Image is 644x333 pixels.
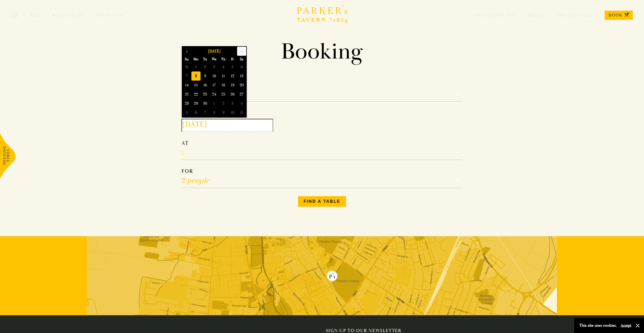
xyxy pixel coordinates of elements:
button: Close and accept [635,323,640,328]
span: 9 [201,71,210,81]
span: 14 [182,81,191,90]
span: 2 [201,62,210,71]
button: » [237,47,246,56]
span: 19 [228,81,237,90]
span: 18 [219,81,228,90]
span: 7 [201,108,210,117]
span: 20 [237,81,246,90]
span: 31 [182,62,191,71]
span: Fr [228,56,237,62]
span: 9 [219,108,228,117]
button: Accept [621,323,631,328]
span: 3 [228,99,237,108]
span: 30 [201,99,210,108]
span: 17 [210,81,219,90]
h1: Booking [177,38,467,65]
span: Tu [201,56,210,62]
span: 10 [210,71,219,81]
span: 12 [228,71,237,81]
span: 6 [191,108,201,117]
span: 23 [201,90,210,99]
span: 22 [191,90,201,99]
span: 28 [182,99,191,108]
span: 26 [228,90,237,99]
button: « [182,47,191,56]
span: We [210,56,219,62]
span: 6 [237,62,246,71]
span: 29 [191,99,201,108]
span: Th [219,56,228,62]
span: 8 [210,108,219,117]
span: 11 [237,108,246,117]
button: [DATE] [191,47,237,56]
span: Mo [191,56,201,62]
span: 27 [237,90,246,99]
p: This site uses cookies. [579,322,617,329]
span: 16 [201,81,210,90]
span: 7 [182,71,191,81]
span: Su [182,56,191,62]
span: 1 [210,99,219,108]
button: Find a table [298,196,346,207]
span: 21 [182,90,191,99]
span: 11 [219,71,228,81]
span: 1 [191,62,201,71]
span: 10 [228,108,237,117]
span: 24 [210,90,219,99]
span: 2 [219,99,228,108]
span: 25 [219,90,228,99]
span: 5 [228,62,237,71]
img: map [87,236,557,315]
span: 4 [237,99,246,108]
span: 3 [210,62,219,71]
span: 15 [191,81,201,90]
span: 8 [191,71,201,81]
span: 13 [237,71,246,81]
span: 5 [182,108,191,117]
span: 4 [219,62,228,71]
span: Sa [237,56,246,62]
